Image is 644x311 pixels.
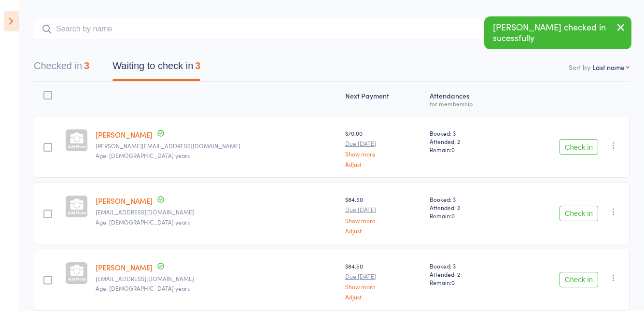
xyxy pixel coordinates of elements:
span: Booked: 3 [430,129,505,137]
span: Attended: 2 [430,203,505,212]
span: 0 [451,145,455,154]
label: Sort by [569,62,590,72]
a: Show more [345,283,422,290]
div: 3 [84,60,89,71]
span: Booked: 3 [430,195,505,203]
small: Due [DATE] [345,140,422,147]
a: Adjust [345,294,422,300]
small: Due [DATE] [345,206,422,213]
span: Age: [DEMOGRAPHIC_DATA] years [96,218,190,226]
small: youngenr@gmail.com [96,275,337,282]
span: 0 [451,278,455,286]
div: Last name [592,62,625,72]
span: Attended: 2 [430,137,505,145]
small: rosemary.butler2@gmail.com [96,142,337,149]
a: Adjust [345,227,422,234]
button: Waiting to check in3 [112,56,200,81]
div: $84.50 [345,262,422,300]
span: Remain: [430,212,505,220]
span: Booked: 3 [430,262,505,270]
span: Age: [DEMOGRAPHIC_DATA] years [96,284,190,292]
a: [PERSON_NAME] [96,196,153,206]
button: Check in [560,206,598,221]
div: for membership [430,100,505,107]
div: $84.50 [345,195,422,233]
div: 3 [195,60,200,71]
a: Show more [345,151,422,157]
a: Show more [345,217,422,224]
div: [PERSON_NAME] checked in sucessfully [484,16,631,49]
span: Remain: [430,278,505,286]
small: Due [DATE] [345,273,422,280]
a: Adjust [345,161,422,167]
span: Attended: 2 [430,270,505,278]
span: 0 [451,212,455,220]
div: Next Payment [341,86,426,112]
button: Check in [560,139,598,155]
span: Age: [DEMOGRAPHIC_DATA] years [96,151,190,159]
button: Check in [560,272,598,287]
a: [PERSON_NAME] [96,262,153,272]
small: jread97@gmail.com [96,209,337,215]
a: [PERSON_NAME] [96,129,153,140]
div: Atten­dances [426,86,509,112]
input: Search by name [34,18,533,40]
span: Remain: [430,145,505,154]
button: Checked in3 [34,56,89,81]
div: $70.00 [345,129,422,167]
